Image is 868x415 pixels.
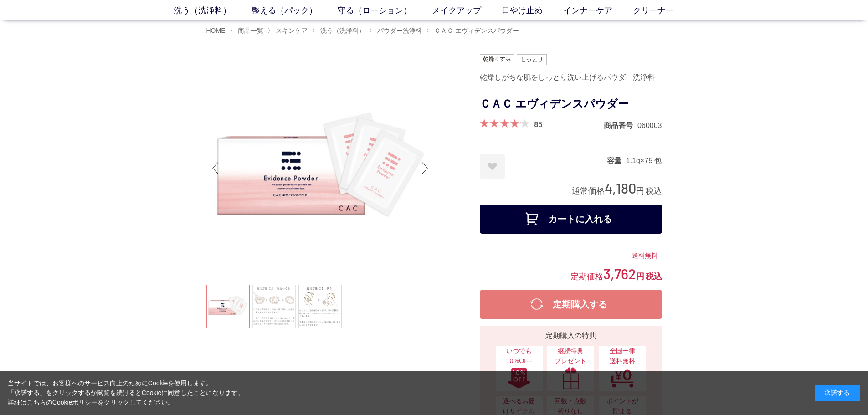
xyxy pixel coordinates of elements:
span: 定期価格 [570,271,603,281]
h1: ＣＡＣ エヴィデンスパウダー [480,94,662,114]
span: 円 [636,186,644,195]
span: ＣＡＣ エヴィデンスパウダー [434,27,519,34]
a: メイクアップ [432,5,502,17]
div: 送料無料 [628,250,662,262]
dt: 容量 [607,156,626,165]
a: 85 [534,119,542,129]
dd: 1.1g×75 包 [626,156,662,165]
img: 乾燥くすみ [480,54,515,65]
div: 承諾する [815,385,860,401]
a: 整える（パック） [252,5,338,17]
span: 円 [636,272,644,281]
li: 〉 [369,26,424,35]
a: 商品一覧 [236,27,263,34]
li: 〉 [230,26,266,35]
li: 〉 [312,26,367,35]
span: 継続特典 プレゼント [552,346,590,366]
a: お気に入りに登録する [480,154,505,179]
img: いつでも10%OFF [507,367,531,389]
span: 4,180 [605,179,636,196]
span: 全国一律 送料無料 [603,346,641,366]
span: 商品一覧 [238,27,263,34]
div: 乾燥しがちな肌をしっとり洗い上げるパウダー洗浄料 [480,70,662,85]
span: 3,762 [603,265,636,282]
div: Next slide [416,150,434,186]
span: 洗う（洗浄料） [320,27,365,34]
img: ＣＡＣ エヴィデンスパウダー [206,54,434,282]
button: カートに入れる [480,205,662,234]
a: パウダー洗浄料 [375,27,422,34]
a: クリーナー [633,5,694,17]
a: Cookieポリシー [52,399,98,406]
a: 日やけ止め [502,5,563,17]
a: ＣＡＣ エヴィデンスパウダー [432,27,519,34]
img: 継続特典プレゼント [559,367,583,389]
span: パウダー洗浄料 [377,27,422,34]
span: 税込 [646,186,662,195]
span: スキンケア [276,27,308,34]
li: 〉 [267,26,310,35]
img: 全国一律送料無料 [611,367,634,389]
a: 洗う（洗浄料） [174,5,252,17]
dt: 商品番号 [604,121,637,130]
a: 守る（ローション） [338,5,432,17]
a: HOME [206,27,226,34]
div: 定期購入の特典 [483,330,658,341]
div: Previous slide [206,150,225,186]
li: 〉 [426,26,521,35]
button: 定期購入する [480,290,662,319]
span: 通常価格 [572,186,605,195]
dd: 060003 [637,121,662,130]
span: いつでも10%OFF [500,346,538,366]
a: インナーケア [563,5,633,17]
img: しっとり [517,54,547,65]
a: 洗う（洗浄料） [318,27,365,34]
span: 税込 [646,272,662,281]
div: 当サイトでは、お客様へのサービス向上のためにCookieを使用します。 「承諾する」をクリックするか閲覧を続けるとCookieに同意したことになります。 詳細はこちらの をクリックしてください。 [8,379,245,407]
a: スキンケア [274,27,308,34]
